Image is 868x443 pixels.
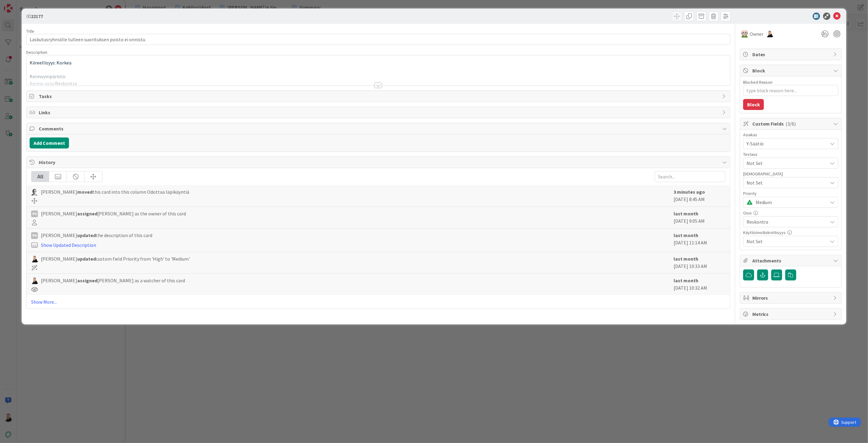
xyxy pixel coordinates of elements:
[41,210,186,217] span: [PERSON_NAME] [PERSON_NAME] as the owner of this card
[752,310,830,318] span: Metrics
[766,31,773,37] img: AN
[77,189,92,195] b: moved
[752,257,830,264] span: Attachments
[31,189,38,196] img: PH
[674,210,725,225] div: [DATE] 9:05 AM
[747,159,828,167] span: Not Set
[41,232,152,239] span: [PERSON_NAME] the description of this card
[39,93,719,100] span: Tasks
[756,198,825,207] span: Medium
[674,256,698,262] b: last month
[31,171,49,182] div: All
[674,188,725,203] div: [DATE] 8:45 AM
[752,67,830,74] span: Block
[743,230,838,235] div: Käyttöönottokriittisyys
[31,13,43,19] b: 22177
[31,232,38,239] div: PH
[743,79,773,85] label: Blocked Reason
[26,34,730,45] input: type card name here...
[77,277,97,284] b: assigned
[26,49,47,55] span: Description
[747,179,828,186] span: Not Set
[743,99,764,110] button: Block
[747,140,828,147] span: Y-Säätiö
[786,121,796,127] span: ( 3/6 )
[30,137,69,148] button: Add Comment
[674,277,725,292] div: [DATE] 10:32 AM
[674,277,698,284] b: last month
[41,188,189,196] span: [PERSON_NAME] this card into this column Odottaa läpikäyntiä
[743,191,838,196] div: Priority
[743,172,838,176] div: [DEMOGRAPHIC_DATA]
[26,28,34,34] label: Title
[41,277,185,284] span: [PERSON_NAME] [PERSON_NAME] as a watcher of this card
[752,120,830,127] span: Custom Fields
[674,211,698,217] b: last month
[752,51,830,58] span: Dates
[31,298,725,306] a: Show More...
[39,159,719,166] span: History
[674,189,705,195] b: 3 minutes ago
[77,232,96,238] b: updated
[30,60,71,66] span: Kiireellisyys: Korkea
[747,218,828,225] span: Reskontra
[31,211,38,217] div: PH
[39,125,719,132] span: Comments
[77,256,96,262] b: updated
[674,232,725,249] div: [DATE] 11:14 AM
[77,211,97,217] b: assigned
[750,30,763,38] span: Owner
[39,109,719,116] span: Links
[752,294,830,302] span: Mirrors
[674,255,725,270] div: [DATE] 10:33 AM
[741,30,748,38] img: AN
[41,242,96,248] a: Show Updated Description
[41,255,190,262] span: [PERSON_NAME] custom field Priority from 'High' to 'Medium'
[743,211,838,215] div: Osio
[655,171,725,182] input: Search...
[13,1,28,8] span: Support
[31,277,38,284] img: AN
[747,238,828,245] span: Not Set
[31,256,38,262] img: AN
[26,13,43,20] span: ID
[674,232,698,238] b: last month
[743,152,838,156] div: Testaus
[743,133,838,137] div: Asiakas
